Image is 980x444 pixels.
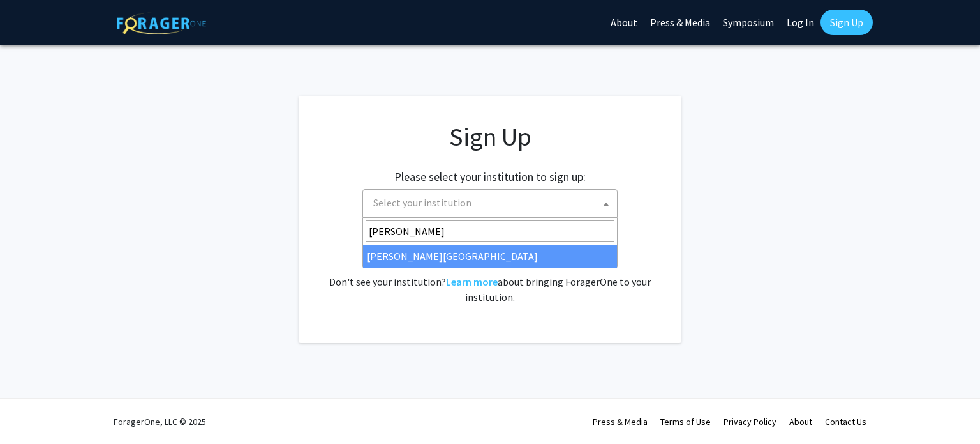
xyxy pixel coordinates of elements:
[117,12,206,34] img: ForagerOne Logo
[373,196,471,209] span: Select your institution
[114,399,206,444] div: ForagerOne, LLC © 2025
[324,243,656,305] div: Already have an account? . Don't see your institution? about bringing ForagerOne to your institut...
[394,170,586,184] h2: Please select your institution to sign up:
[789,416,812,427] a: About
[820,10,873,35] a: Sign Up
[593,416,648,427] a: Press & Media
[10,387,54,434] iframe: Chat
[363,245,617,268] li: [PERSON_NAME][GEOGRAPHIC_DATA]
[324,121,656,152] h1: Sign Up
[446,275,498,288] a: Learn more about bringing ForagerOne to your institution
[660,416,711,427] a: Terms of Use
[362,189,618,218] span: Select your institution
[368,190,617,216] span: Select your institution
[724,416,776,427] a: Privacy Policy
[825,416,866,427] a: Contact Us
[366,220,614,242] input: Search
